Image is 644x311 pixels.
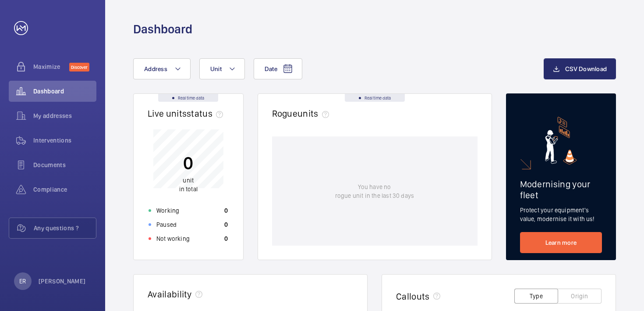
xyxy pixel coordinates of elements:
p: 0 [224,220,228,229]
p: 0 [224,206,228,215]
h2: Availability [148,289,192,300]
button: Date [254,58,302,79]
h2: Rogue [272,108,333,119]
img: marketing-card.svg [545,117,577,164]
p: Protect your equipment's value, modernise it with us! [520,206,602,223]
span: status [187,108,226,119]
span: Dashboard [33,87,96,96]
span: Documents [33,161,96,169]
p: 0 [224,234,228,243]
p: Working [156,206,179,215]
div: Real time data [345,94,405,102]
p: [PERSON_NAME] [39,277,86,286]
h1: Dashboard [133,21,192,37]
h2: Live units [148,108,226,119]
span: Date [265,65,277,72]
span: Compliance [33,185,96,194]
div: Real time data [158,94,218,102]
p: 0 [179,152,198,174]
button: Unit [199,58,245,79]
button: Type [514,289,558,304]
span: My addresses [33,111,96,120]
p: in total [179,176,198,193]
span: Maximize [33,62,69,71]
p: ER [19,277,26,286]
p: You have no rogue unit in the last 30 days [335,182,414,200]
a: Learn more [520,232,602,253]
span: Any questions ? [34,224,96,232]
p: Not working [156,234,190,243]
button: Address [133,58,191,79]
span: Unit [210,65,222,72]
span: Address [144,65,167,72]
button: Origin [558,289,602,304]
span: Interventions [33,136,96,145]
p: Paused [156,220,177,229]
span: Discover [69,63,89,71]
h2: Callouts [396,291,430,302]
span: units [297,108,333,119]
span: CSV Download [565,65,607,72]
span: unit [183,177,194,184]
button: CSV Download [544,58,616,79]
h2: Modernising your fleet [520,179,602,200]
